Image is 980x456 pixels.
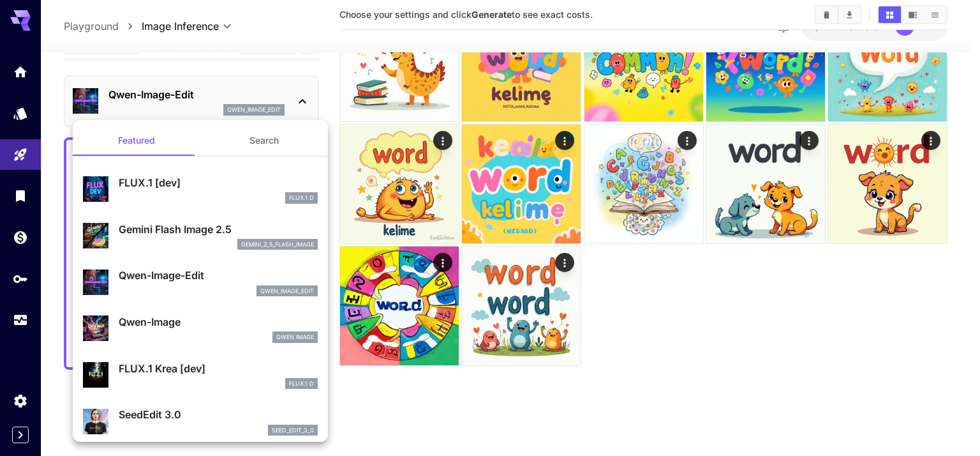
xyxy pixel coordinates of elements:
[272,426,314,435] p: seed_edit_3_0
[73,125,200,156] button: Featured
[83,356,318,395] div: FLUX.1 Krea [dev]FLUX.1 D
[83,402,318,441] div: SeedEdit 3.0seed_edit_3_0
[119,314,318,330] p: Qwen-Image
[119,175,318,190] p: FLUX.1 [dev]
[276,333,314,342] p: Qwen Image
[241,240,314,249] p: gemini_2_5_flash_image
[83,309,318,348] div: Qwen-ImageQwen Image
[119,268,318,283] p: Qwen-Image-Edit
[119,361,318,376] p: FLUX.1 Krea [dev]
[200,125,328,156] button: Search
[260,287,314,296] p: qwen_image_edit
[83,217,318,255] div: Gemini Flash Image 2.5gemini_2_5_flash_image
[83,262,318,301] div: Qwen-Image-Editqwen_image_edit
[119,222,318,237] p: Gemini Flash Image 2.5
[289,379,314,388] p: FLUX.1 D
[289,194,314,202] p: FLUX.1 D
[83,170,318,209] div: FLUX.1 [dev]FLUX.1 D
[119,407,318,422] p: SeedEdit 3.0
